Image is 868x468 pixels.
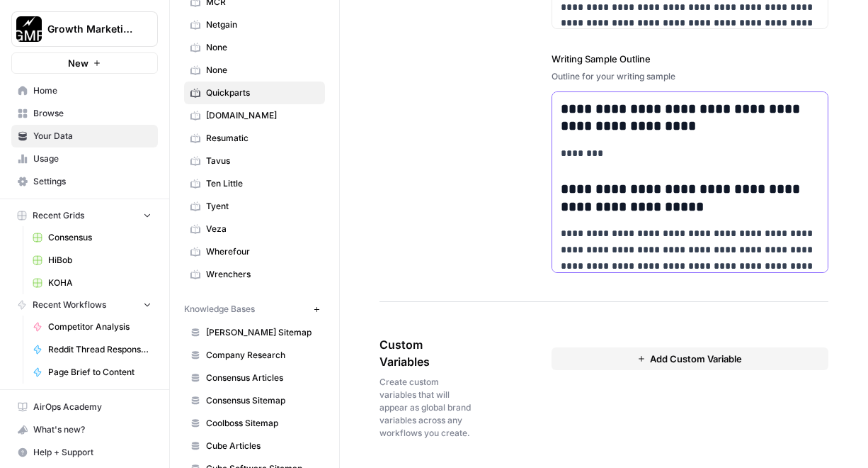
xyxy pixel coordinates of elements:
span: Knowledge Bases [184,303,255,316]
a: AirOps Academy [11,396,158,418]
span: Page Brief to Content [48,366,152,379]
a: Settings [11,170,158,193]
span: Settings [33,175,152,188]
span: Netgain [206,18,319,31]
a: Reddit Thread Response Generator [26,338,158,361]
span: Growth Marketing Pro [47,22,133,36]
a: Consensus Articles [184,367,325,389]
a: Wherefour [184,240,325,263]
button: Workspace: Growth Marketing Pro [11,11,158,47]
span: Tyent [206,200,319,213]
a: Your Data [11,125,158,147]
span: [DOMAIN_NAME] [206,109,319,122]
span: Resumatic [206,132,319,145]
span: Tavus [206,155,319,167]
span: Consensus Sitemap [206,394,319,407]
a: KOHA [26,272,158,294]
span: Quickparts [206,87,319,99]
span: New [68,56,88,70]
a: Netgain [184,13,325,36]
a: Coolboss Sitemap [184,412,325,435]
a: Cube Articles [184,435,325,457]
a: Ten Little [184,172,325,195]
span: AirOps Academy [33,401,152,413]
button: What's new? [11,418,158,441]
label: Writing Sample Outline [552,52,829,66]
span: Your Data [33,130,152,143]
a: Page Brief to Content [26,361,158,384]
button: Add Custom Variable [552,347,829,370]
span: Consensus Articles [206,372,319,384]
a: HiBob [26,249,158,272]
span: Browse [33,107,152,120]
span: Recent Grids [33,209,84,222]
span: Company Research [206,349,319,362]
a: Consensus [26,226,158,249]
span: Cube Articles [206,440,319,452]
span: Usage [33,152,152,165]
a: Resumatic [184,127,325,150]
button: Recent Grids [11,205,158,226]
span: KOHA [48,277,152,289]
span: Consensus [48,231,152,244]
span: Custom Variables [379,336,472,370]
div: Outline for your writing sample [552,70,829,83]
div: What's new? [12,419,157,440]
span: Reddit Thread Response Generator [48,343,152,356]
span: HiBob [48,254,152,267]
a: Home [11,79,158,102]
span: Wherefour [206,245,319,258]
a: Wrenchers [184,263,325,286]
span: Help + Support [33,446,152,459]
span: Coolboss Sitemap [206,417,319,430]
a: [PERSON_NAME] Sitemap [184,321,325,344]
span: Veza [206,223,319,235]
a: Quickparts [184,82,325,104]
a: Veza [184,218,325,240]
a: Consensus Sitemap [184,389,325,412]
button: New [11,52,158,74]
span: Competitor Analysis [48,321,152,333]
a: Company Research [184,344,325,367]
span: [PERSON_NAME] Sitemap [206,326,319,339]
a: Tavus [184,150,325,172]
span: Create custom variables that will appear as global brand variables across any workflows you create. [379,376,472,440]
a: Usage [11,147,158,170]
span: Ten Little [206,177,319,190]
span: Home [33,84,152,97]
span: Add Custom Variable [650,352,742,366]
span: None [206,64,319,77]
a: Tyent [184,195,325,218]
a: None [184,36,325,59]
span: Wrenchers [206,268,319,281]
a: Competitor Analysis [26,316,158,338]
img: Growth Marketing Pro Logo [16,16,42,42]
button: Help + Support [11,441,158,464]
a: None [184,59,325,82]
span: None [206,41,319,54]
span: Recent Workflows [33,299,106,311]
a: [DOMAIN_NAME] [184,104,325,127]
button: Recent Workflows [11,294,158,316]
a: Browse [11,102,158,125]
